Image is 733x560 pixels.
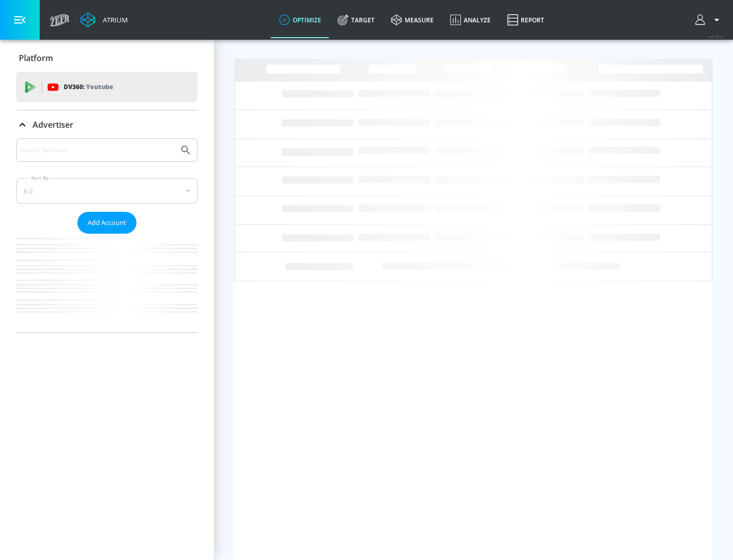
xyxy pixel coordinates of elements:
div: Advertiser [16,110,198,139]
a: Report [499,2,552,38]
p: DV360: [64,81,113,93]
label: Sort By [29,175,51,181]
div: Atrium [99,15,128,24]
a: Atrium [80,12,128,27]
a: Analyze [442,2,499,38]
input: Search by name [20,144,175,157]
nav: list of Advertiser [16,234,198,332]
span: v 4.25.4 [709,34,723,39]
div: A-Z [16,178,198,204]
button: Add Account [77,212,136,234]
span: Add Account [88,217,126,229]
p: Youtube [86,81,113,92]
p: Platform [19,52,53,64]
div: Advertiser [16,138,198,332]
a: optimize [271,2,329,38]
a: Target [329,2,383,38]
div: DV360: Youtube [16,72,198,102]
p: Advertiser [33,119,73,130]
div: Platform [16,44,198,72]
a: measure [383,2,442,38]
